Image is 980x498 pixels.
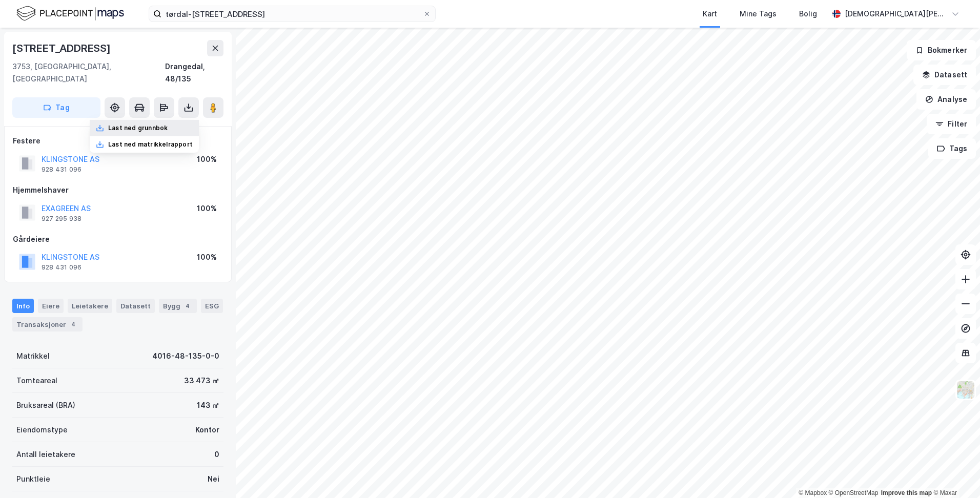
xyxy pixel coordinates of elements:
div: Kontrollprogram for chat [929,449,980,498]
div: 100% [197,251,217,263]
iframe: Chat Widget [929,449,980,498]
div: Eiere [38,299,64,313]
div: Antall leietakere [16,448,75,461]
div: Kart [703,8,717,20]
button: Filter [927,114,976,134]
img: Z [956,380,975,400]
div: 0 [214,448,219,461]
button: Tags [928,138,976,159]
div: Leietakere [68,299,112,313]
div: 928 431 096 [42,165,81,174]
div: 33 473 ㎡ [184,375,219,387]
div: 3753, [GEOGRAPHIC_DATA], [GEOGRAPHIC_DATA] [12,60,165,85]
div: Mine Tags [740,8,777,20]
div: Transaksjoner [12,317,83,331]
div: [STREET_ADDRESS] [12,40,113,56]
div: Bolig [799,8,817,20]
div: Datasett [116,299,155,313]
div: 4 [182,301,193,311]
div: 928 431 096 [42,263,81,272]
div: Nei [208,473,219,485]
div: Bruksareal (BRA) [16,399,75,411]
div: 927 295 938 [42,215,81,223]
div: Drangedal, 48/135 [165,60,224,85]
div: Tomteareal [16,375,57,387]
div: Last ned matrikkelrapport [108,140,193,149]
input: Søk på adresse, matrikkel, gårdeiere, leietakere eller personer [161,6,423,22]
a: Improve this map [881,489,932,496]
div: Info [12,299,34,313]
button: Bokmerker [907,40,976,60]
div: 4016-48-135-0-0 [152,350,219,362]
div: Hjemmelshaver [13,184,223,196]
div: Eiendomstype [16,424,68,436]
div: Gårdeiere [13,233,223,245]
div: 100% [197,202,217,215]
div: Festere [13,135,223,147]
button: Datasett [913,65,976,85]
img: logo.f888ab2527a4732fd821a326f86c7f29.svg [16,5,124,23]
div: ESG [201,299,223,313]
a: Mapbox [799,489,827,496]
div: Last ned grunnbok [108,124,168,132]
div: Kontor [195,424,219,436]
div: 4 [68,319,78,329]
div: Punktleie [16,473,50,485]
button: Tag [12,97,100,118]
div: [DEMOGRAPHIC_DATA][PERSON_NAME] [845,8,947,20]
button: Analyse [916,89,976,110]
a: OpenStreetMap [829,489,879,496]
div: 100% [197,153,217,165]
div: Matrikkel [16,350,50,362]
div: 143 ㎡ [197,399,219,411]
div: Bygg [159,299,197,313]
